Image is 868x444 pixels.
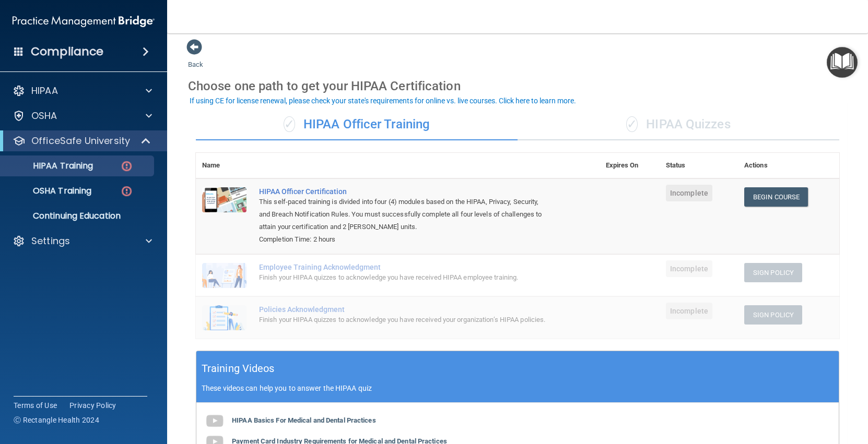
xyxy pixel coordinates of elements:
b: HIPAA Basics For Medical and Dental Practices [232,416,376,424]
span: ✓ [626,116,638,132]
button: Sign Policy [744,305,802,325]
div: HIPAA Quizzes [518,109,839,140]
th: Name [196,153,253,178]
button: If using CE for license renewal, please check your state's requirements for online vs. live cours... [188,95,578,106]
div: Employee Training Acknowledgment [259,263,547,271]
a: OSHA [13,110,152,122]
th: Status [660,153,738,178]
img: danger-circle.6113f641.png [120,185,133,198]
th: Actions [738,153,839,178]
span: Ⓒ Rectangle Health 2024 [14,415,99,425]
p: OSHA Training [7,186,91,196]
img: danger-circle.6113f641.png [120,160,133,173]
a: Back [188,48,203,68]
iframe: Drift Widget Chat Controller [816,372,855,412]
img: gray_youtube_icon.38fcd6cc.png [204,411,225,431]
a: Privacy Policy [69,400,116,411]
p: OSHA [31,110,57,122]
a: Begin Course [744,187,808,207]
a: OfficeSafe University [13,135,151,147]
span: Incomplete [666,260,712,277]
a: Terms of Use [14,400,57,411]
div: Policies Acknowledgment [259,305,547,314]
p: OfficeSafe University [31,135,130,147]
h5: Training Videos [202,359,275,378]
th: Expires On [600,153,660,178]
div: Finish your HIPAA quizzes to acknowledge you have received your organization’s HIPAA policies. [259,314,547,326]
p: Settings [31,235,70,247]
button: Open Resource Center [827,47,858,78]
p: HIPAA Training [7,161,93,171]
img: PMB logo [13,11,155,32]
h4: Compliance [31,44,103,59]
span: Incomplete [666,303,712,319]
p: Continuing Education [7,211,149,221]
div: This self-paced training is divided into four (4) modules based on the HIPAA, Privacy, Security, ... [259,196,547,233]
div: If using CE for license renewal, please check your state's requirements for online vs. live cours... [190,97,576,104]
div: Finish your HIPAA quizzes to acknowledge you have received HIPAA employee training. [259,271,547,284]
button: Sign Policy [744,263,802,282]
div: Completion Time: 2 hours [259,233,547,246]
span: ✓ [284,116,295,132]
a: HIPAA [13,85,152,97]
a: Settings [13,235,152,247]
div: Choose one path to get your HIPAA Certification [188,71,847,101]
a: HIPAA Officer Certification [259,187,547,196]
p: HIPAA [31,85,58,97]
p: These videos can help you to answer the HIPAA quiz [202,384,834,392]
span: Incomplete [666,185,712,201]
div: HIPAA Officer Training [196,109,518,140]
